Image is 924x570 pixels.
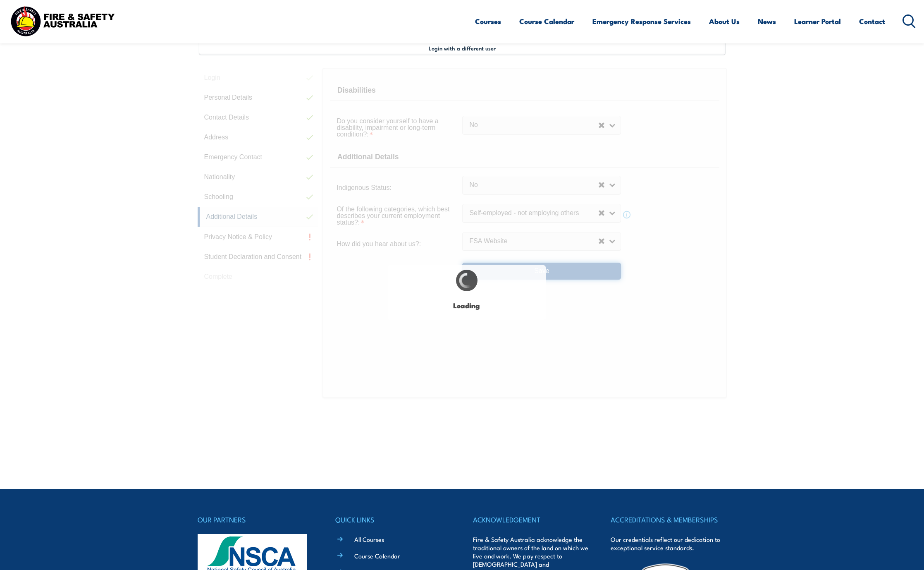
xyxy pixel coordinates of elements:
[198,514,313,525] h4: OUR PARTNERS
[611,535,726,552] p: Our credentials reflect our dedication to exceptional service standards.
[859,10,885,32] a: Contact
[519,10,574,32] a: Course Calendar
[592,10,691,32] a: Emergency Response Services
[475,10,501,32] a: Courses
[709,10,740,32] a: About Us
[354,535,384,544] a: All Courses
[354,551,400,560] a: Course Calendar
[794,10,841,32] a: Learner Portal
[335,514,451,525] h4: QUICK LINKS
[758,10,776,32] a: News
[473,514,589,525] h4: ACKNOWLEDGEMENT
[611,514,726,525] h4: ACCREDITATIONS & MEMBERSHIPS
[429,45,496,51] span: Login with a different user
[392,296,541,315] h1: Loading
